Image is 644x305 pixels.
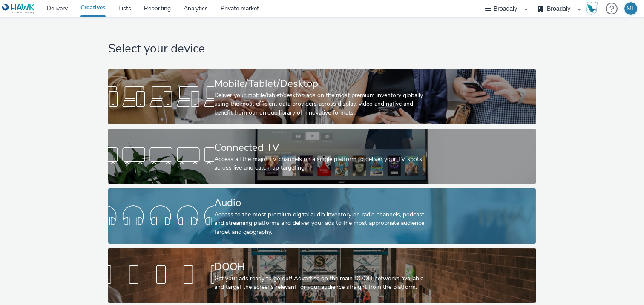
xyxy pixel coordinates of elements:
div: DOOH [214,259,426,274]
img: undefined Logo [2,3,35,14]
div: Access all the major TV channels on a single platform to deliver your TV spots across live and ca... [214,155,426,173]
a: DOOHGet your ads ready to go out! Advertise on the main DOOH networks available and target the sc... [108,248,535,303]
a: Connected TVAccess all the major TV channels on a single platform to deliver your TV spots across... [108,129,535,184]
div: Connected TV [214,140,426,155]
div: MF [627,2,635,15]
a: Hawk Academy [585,2,601,15]
div: Access to the most premium digital audio inventory on radio channels, podcast and streaming platf... [214,210,426,236]
div: Deliver your mobile/tablet/desktop ads on the most premium inventory globally using the most effi... [214,91,426,117]
h1: Select your device [108,41,535,57]
div: Audio [214,196,426,210]
div: Get your ads ready to go out! Advertise on the main DOOH networks available and target the screen... [214,274,426,292]
div: Mobile/Tablet/Desktop [214,76,426,91]
img: Hawk Academy [585,2,598,15]
a: AudioAccess to the most premium digital audio inventory on radio channels, podcast and streaming ... [108,188,535,244]
a: Mobile/Tablet/DesktopDeliver your mobile/tablet/desktop ads on the most premium inventory globall... [108,69,535,124]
